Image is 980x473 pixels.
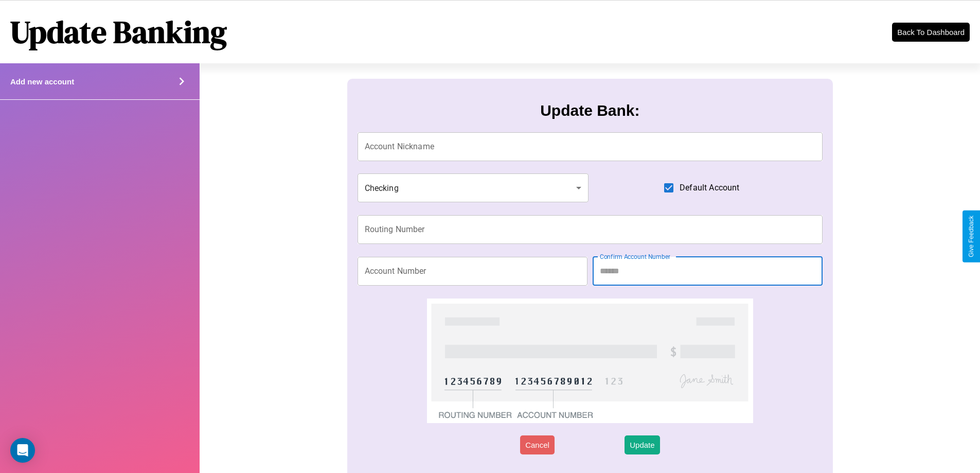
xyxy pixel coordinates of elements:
[625,435,660,454] button: Update
[600,252,670,261] label: Confirm Account Number
[520,435,555,454] button: Cancel
[10,11,227,53] h1: Update Banking
[10,77,74,86] h4: Add new account
[968,216,975,257] div: Give Feedback
[358,173,589,202] div: Checking
[540,102,639,119] h3: Update Bank:
[427,299,753,423] img: check
[680,182,739,194] span: Default Account
[10,438,35,463] div: Open Intercom Messenger
[892,23,970,42] button: Back To Dashboard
